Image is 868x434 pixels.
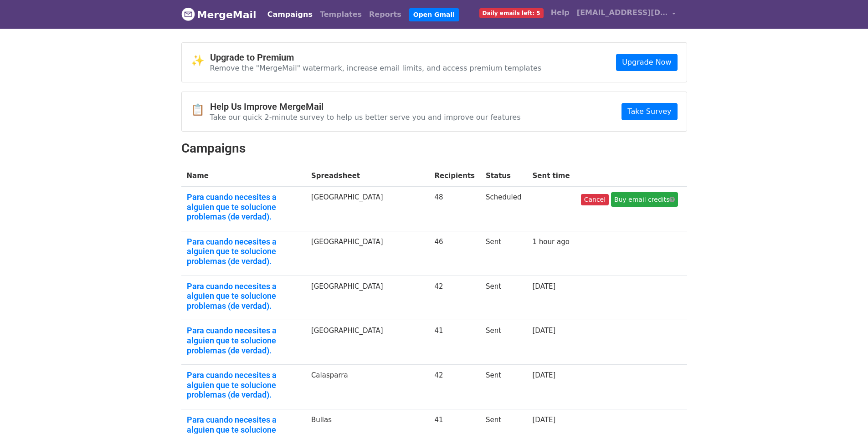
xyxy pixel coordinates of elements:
[616,54,677,71] a: Upgrade Now
[429,165,480,187] th: Recipients
[480,187,527,231] td: Scheduled
[316,5,365,24] a: Templates
[187,192,300,222] a: Para cuando necesites a alguien que te solucione problemas (de verdad).
[479,8,544,18] span: Daily emails left: 5
[191,54,210,67] span: ✨
[527,165,575,187] th: Sent time
[306,320,429,365] td: [GEOGRAPHIC_DATA]
[480,231,527,276] td: Sent
[181,5,257,24] a: MergeMail
[577,7,668,18] span: [EMAIL_ADDRESS][DOMAIN_NAME]
[181,7,195,21] img: MergeMail logo
[547,4,573,22] a: Help
[306,276,429,320] td: [GEOGRAPHIC_DATA]
[476,4,547,22] a: Daily emails left: 5
[573,4,680,25] a: [EMAIL_ADDRESS][DOMAIN_NAME]
[306,165,429,187] th: Spreadsheet
[187,370,300,400] a: Para cuando necesites a alguien que te solucione problemas (de verdad).
[581,194,609,205] a: Cancel
[306,187,429,231] td: [GEOGRAPHIC_DATA]
[480,320,527,365] td: Sent
[429,365,480,409] td: 42
[429,231,480,276] td: 46
[429,276,480,320] td: 42
[533,327,556,335] a: [DATE]
[533,416,556,424] a: [DATE]
[181,165,306,187] th: Name
[210,101,521,112] h4: Help Us Improve MergeMail
[187,237,300,266] a: Para cuando necesites a alguien que te solucione problemas (de verdad).
[365,5,405,24] a: Reports
[306,365,429,409] td: Calasparra
[306,231,429,276] td: [GEOGRAPHIC_DATA]
[210,52,542,63] h4: Upgrade to Premium
[210,63,542,73] p: Remove the "MergeMail" watermark, increase email limits, and access premium templates
[409,8,459,21] a: Open Gmail
[480,165,527,187] th: Status
[429,320,480,365] td: 41
[264,5,316,24] a: Campaigns
[480,276,527,320] td: Sent
[210,112,521,122] p: Take our quick 2-minute survey to help us better serve you and improve our features
[429,187,480,231] td: 48
[611,192,678,207] a: Buy email credits
[187,281,300,311] a: Para cuando necesites a alguien que te solucione problemas (de verdad).
[533,238,570,246] a: 1 hour ago
[621,103,677,120] a: Take Survey
[187,326,300,355] a: Para cuando necesites a alguien que te solucione problemas (de verdad).
[480,365,527,409] td: Sent
[181,141,687,156] h2: Campaigns
[533,282,556,291] a: [DATE]
[191,103,210,117] span: 📋
[533,371,556,379] a: [DATE]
